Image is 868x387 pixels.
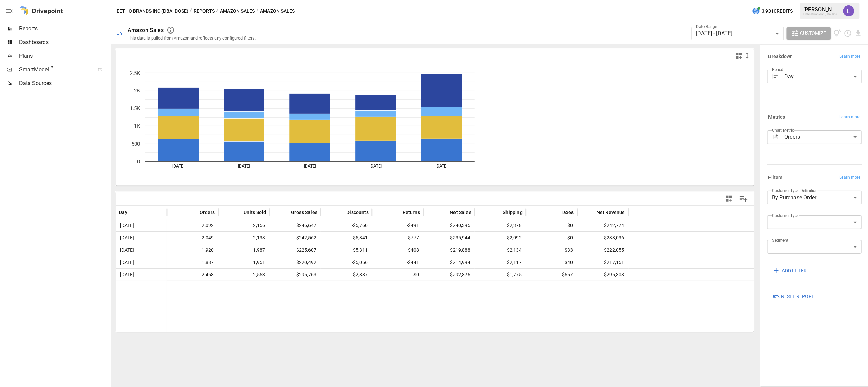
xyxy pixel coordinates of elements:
button: Reports [194,7,215,15]
button: Sort [392,208,402,217]
span: Customize [800,29,826,38]
div: / [256,7,259,15]
span: Learn more [840,53,861,60]
span: Returns [403,209,420,216]
text: 2K [134,88,140,94]
span: $0 [566,219,574,231]
span: -$491 [406,219,420,231]
span: $0 [566,232,574,244]
button: Sort [586,208,596,217]
span: $225,607 [295,244,317,256]
span: 2,468 [201,269,215,281]
span: 1,987 [252,244,266,256]
text: [DATE] [436,164,448,169]
span: -$5,311 [351,244,369,256]
span: $238,036 [603,232,625,244]
button: Sort [493,208,502,217]
span: 1,920 [201,244,215,256]
button: Reset Report [767,291,819,303]
span: -$5,056 [351,256,369,268]
span: -$5,841 [351,232,369,244]
span: -$441 [406,256,420,268]
div: A chart. [116,63,755,186]
span: $242,774 [603,219,625,231]
span: -$408 [406,244,420,256]
button: Lindsay North [839,1,858,21]
div: This data is pulled from Amazon and reflects any configured filters. [128,36,256,41]
button: Customize [787,27,831,40]
img: Lindsay North [843,5,854,16]
div: Amazon Sales [128,27,164,34]
span: $2,092 [506,232,523,244]
div: / [216,7,219,15]
h6: Metrics [768,114,785,121]
span: [DATE] [119,219,135,231]
div: Day [785,70,862,83]
span: $220,492 [295,256,317,268]
span: -$2,887 [351,269,369,281]
svg: A chart. [116,63,538,186]
button: View documentation [834,27,842,40]
button: Sort [439,208,449,217]
text: [DATE] [304,164,316,169]
span: $214,994 [449,256,471,268]
span: ADD FILTER [782,267,807,275]
button: Sort [550,208,560,217]
button: Sort [281,208,290,217]
button: Sort [128,208,138,217]
text: 1.5K [130,105,140,111]
span: $240,395 [449,219,471,231]
h6: Filters [768,174,783,182]
span: $2,134 [506,244,523,256]
button: Manage Columns [736,191,751,206]
span: $217,151 [603,256,625,268]
span: ™ [49,65,54,73]
button: Sort [336,208,346,217]
span: $2,378 [506,219,523,231]
span: Units Sold [244,209,266,216]
span: Orders [200,209,215,216]
span: $295,308 [603,269,625,281]
label: Period [772,67,784,72]
span: 2,156 [252,219,266,231]
span: Net Revenue [596,209,625,216]
span: [DATE] [119,244,135,256]
span: [DATE] [119,232,135,244]
span: 2,092 [201,219,215,231]
span: $2,117 [506,256,523,268]
div: 🛍 [117,30,122,37]
div: Eetho Brands Inc (DBA: Dose) [804,13,839,16]
label: Customer Type [772,213,800,218]
span: Reset Report [781,292,814,301]
span: $242,562 [295,232,317,244]
div: [DATE] - [DATE] [692,27,784,40]
span: 2,133 [252,232,266,244]
button: ADD FILTER [767,265,812,277]
span: Net Sales [450,209,471,216]
button: Sort [233,208,243,217]
span: $657 [561,269,574,281]
text: 500 [132,141,140,147]
span: [DATE] [119,269,135,281]
button: Schedule report [844,29,852,37]
span: 1,951 [252,256,266,268]
text: [DATE] [238,164,250,169]
span: 2,553 [252,269,266,281]
text: 1K [134,123,140,129]
text: 0 [137,159,140,165]
span: Taxes [561,209,574,216]
span: $246,647 [295,219,317,231]
span: [DATE] [119,256,135,268]
button: Sort [189,208,199,217]
span: Shipping [503,209,523,216]
h6: Breakdown [768,53,793,61]
text: 2.5K [130,70,140,76]
span: $33 [564,244,574,256]
span: -$5,760 [351,219,369,231]
span: 2,049 [201,232,215,244]
span: Plans [19,52,109,60]
button: Download report [855,29,863,37]
span: $219,888 [449,244,471,256]
button: Amazon Sales [220,7,255,15]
